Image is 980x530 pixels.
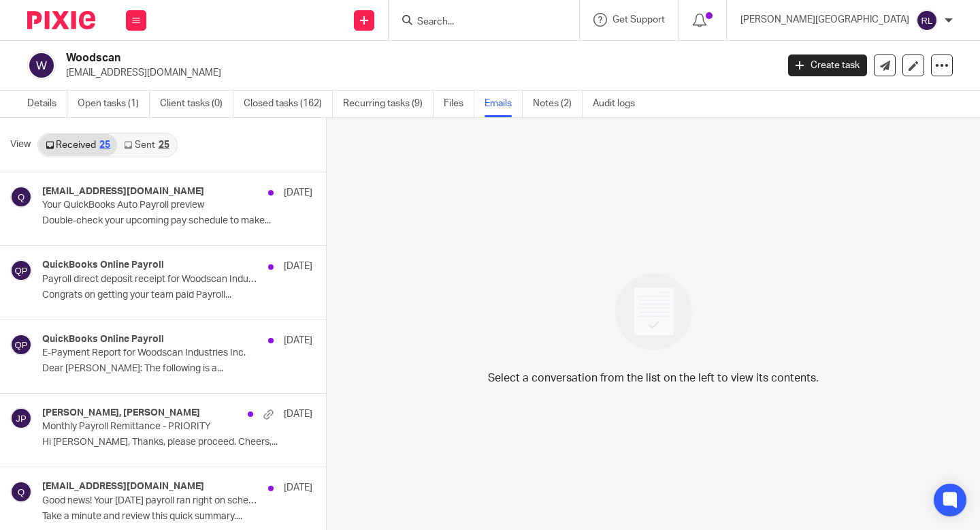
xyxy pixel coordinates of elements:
p: Hi [PERSON_NAME], Thanks, please proceed. Cheers,... [42,437,312,448]
p: [PERSON_NAME][GEOGRAPHIC_DATA] [740,13,909,27]
a: Open tasks (1) [78,91,150,117]
p: Double-check your upcoming pay schedule to make... [42,215,312,227]
h4: [EMAIL_ADDRESS][DOMAIN_NAME] [42,186,204,198]
a: Sent25 [117,134,176,156]
p: [DATE] [284,407,312,421]
img: svg%3E [10,260,32,281]
a: Client tasks (0) [160,91,233,117]
p: Payroll direct deposit receipt for Woodscan Industries Inc. [42,274,259,285]
p: Congrats on getting your team paid Payroll... [42,290,312,301]
p: [DATE] [284,186,312,200]
h4: [EMAIL_ADDRESS][DOMAIN_NAME] [42,481,204,493]
p: Dear [PERSON_NAME]: The following is a... [42,363,312,375]
p: Your QuickBooks Auto Payroll preview [42,200,259,211]
a: Emails [485,91,523,117]
img: svg%3E [27,51,56,80]
a: Notes (2) [533,91,583,117]
h4: [PERSON_NAME], [PERSON_NAME] [42,407,200,419]
a: Audit logs [593,91,645,117]
p: Take a minute and review this quick summary.... [42,511,312,523]
span: Get Support [612,15,665,25]
div: 25 [99,140,110,150]
p: [DATE] [284,334,312,347]
p: Good news! Your [DATE] payroll ran right on schedule. [42,495,259,507]
a: Files [444,91,474,117]
a: Received25 [39,134,117,156]
p: Monthly Payroll Remittance - PRIORITY [42,421,259,433]
p: [EMAIL_ADDRESS][DOMAIN_NAME] [66,66,768,80]
div: 25 [159,140,169,150]
p: E-Payment Report for Woodscan Industries Inc. [42,347,259,359]
img: svg%3E [10,407,32,429]
p: [DATE] [284,481,312,495]
h2: Woodscan [66,51,627,65]
input: Search [416,16,538,29]
img: svg%3E [10,334,32,356]
img: svg%3E [916,10,938,31]
a: Recurring tasks (9) [343,91,434,117]
a: Create task [788,54,867,76]
img: svg%3E [10,481,32,503]
img: Pixie [27,11,95,29]
a: Closed tasks (162) [244,91,333,117]
p: Select a conversation from the list on the left to view its contents. [488,370,819,386]
h4: QuickBooks Online Payroll [42,260,164,271]
h4: QuickBooks Online Payroll [42,334,164,345]
p: [DATE] [284,260,312,273]
img: svg%3E [10,186,32,208]
span: View [10,138,31,152]
a: Details [27,91,67,117]
img: image [606,264,701,359]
